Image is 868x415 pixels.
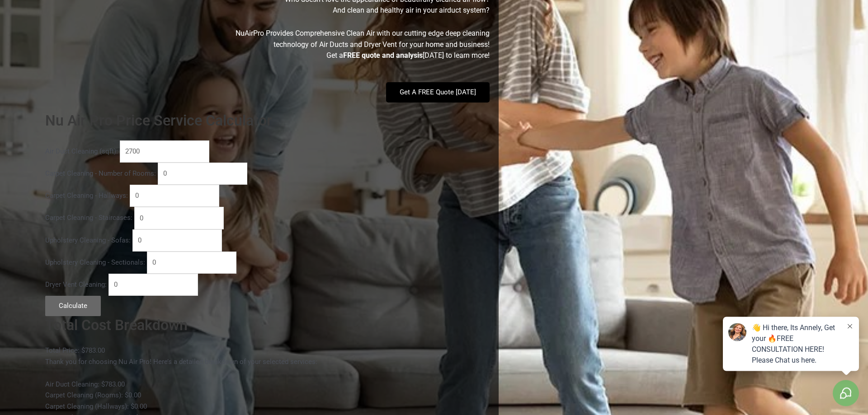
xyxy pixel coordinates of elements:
label: Carpet Cleaning - Hallways: [45,191,128,200]
span: Get A FREE Quote [DATE] [400,89,476,96]
div: Total Price: $783.00 [45,345,490,356]
a: Get A FREE Quote [DATE] [386,82,490,103]
label: Carpet Cleaning - Staircases: [45,214,132,222]
label: Air Duct Cleaning (sqft): [45,147,118,155]
h2: Nu Air Pro Price Service Calculator [45,112,490,131]
label: Dryer Vent Cleaning: [45,280,107,289]
strong: FREE quote and analysis [343,51,423,60]
span: NuAirPro Provides Comprehensive Clean Air with our cutting edge deep cleaning technology of Air D... [236,29,490,49]
label: Carpet Cleaning - Number of Rooms: [45,169,156,177]
label: Upholstery Cleaning - Sofas: [45,236,131,244]
button: Calculate [45,296,101,316]
span: Get a [DATE] to learn more! [326,51,490,60]
label: Upholstery Cleaning - Sectionals: [45,258,145,266]
h2: Total Cost Breakdown [45,316,490,335]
